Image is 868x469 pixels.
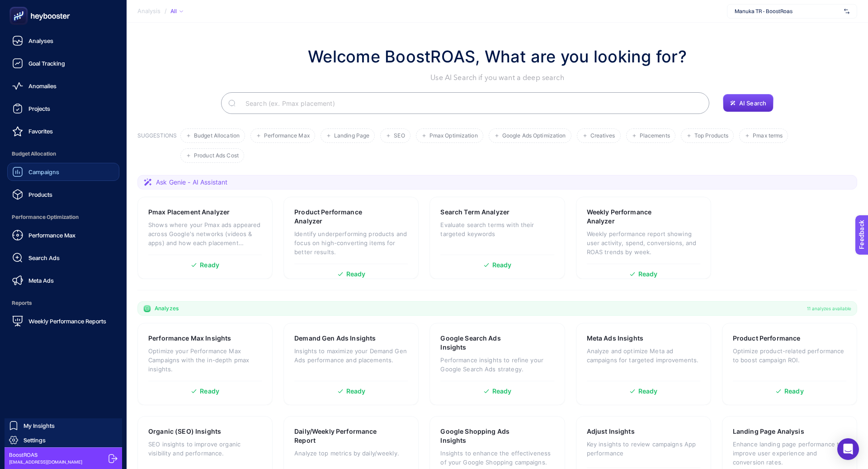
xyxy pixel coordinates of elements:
[294,229,408,256] p: Identify underperforming products and focus on high-converting items for better results.
[28,60,65,67] span: Goal Tracking
[137,197,273,279] a: Pmax Placement AnalyzerShows where your Pmax ads appeared across Google's networks (videos & apps...
[502,133,566,139] span: Google Ads Optimization
[440,427,526,445] h3: Google Shopping Ads Insights
[283,197,419,279] a: Product Performance AnalyzerIdentify underperforming products and focus on high-converting items ...
[28,232,75,239] span: Performance Max
[28,168,59,175] span: Campaigns
[440,208,509,217] h3: Search Term Analyzer
[294,346,408,365] p: Insights to maximize your Demand Gen Ads performance and placements.
[200,262,219,268] span: Ready
[156,178,227,187] span: Ask Genie - AI Assistant
[694,133,728,139] span: Top Products
[137,323,273,405] a: Performance Max InsightsOptimize your Performance Max Campaigns with the in-depth pmax insights.R...
[294,427,380,445] h3: Daily/Weekly Performance Report
[200,388,219,394] span: Ready
[148,440,262,458] p: SEO insights to improve organic visibility and performance.
[346,271,366,277] span: Ready
[5,3,34,10] span: Feedback
[28,37,53,44] span: Analyses
[308,72,687,83] p: Use AI Search if you want a deep search
[733,346,846,365] p: Optimize product-related performance to boost campaign ROI.
[7,226,119,244] a: Performance Max
[7,208,119,226] span: Performance Optimization
[24,436,46,444] span: Settings
[148,208,230,217] h3: Pmax Placement Analyzer
[334,133,369,139] span: Landing Page
[723,94,774,112] button: AI Search
[784,388,804,394] span: Ready
[429,323,565,405] a: Google Search Ads InsightsPerformance insights to refine your Google Search Ads strategy.Ready
[28,254,60,261] span: Search Ads
[440,449,554,467] p: Insights to enhance the effectiveness of your Google Shopping campaigns.
[735,8,840,15] span: Manuka TR - BoostRoas
[7,312,119,330] a: Weekly Performance Reports
[137,132,177,163] h3: SUGGESTIONS
[155,305,179,312] span: Analyzes
[394,133,405,139] span: SEO
[440,334,525,352] h3: Google Search Ads Insights
[7,99,119,118] a: Projects
[7,122,119,140] a: Favorites
[5,433,122,447] a: Settings
[844,7,849,16] img: svg%3e
[28,82,57,90] span: Anomalies
[492,388,512,394] span: Ready
[576,323,711,405] a: Meta Ads InsightsAnalyze and optimize Meta ad campaigns for targeted improvements.Ready
[429,197,565,279] a: Search Term AnalyzerEvaluate search terms with their targeted keywordsReady
[7,249,119,267] a: Search Ads
[587,208,672,226] h3: Weekly Performance Analyzer
[148,427,221,436] h3: Organic (SEO) Insights
[640,133,670,139] span: Placements
[264,133,310,139] span: Performance Max
[170,8,183,15] div: All
[9,459,82,465] span: [EMAIL_ADDRESS][DOMAIN_NAME]
[587,346,700,365] p: Analyze and optimize Meta ad campaigns for targeted improvements.
[28,105,50,112] span: Projects
[576,197,711,279] a: Weekly Performance AnalyzerWeekly performance report showing user activity, spend, conversions, a...
[194,133,240,139] span: Budget Allocation
[590,133,615,139] span: Creatives
[807,305,851,312] span: 11 analyzes available
[5,418,122,433] a: My Insights
[294,208,380,226] h3: Product Performance Analyzer
[165,7,167,14] span: /
[753,133,783,139] span: Pmax terms
[733,427,804,436] h3: Landing Page Analysis
[587,229,700,256] p: Weekly performance report showing user activity, spend, conversions, and ROAS trends by week.
[638,271,658,277] span: Ready
[587,427,635,436] h3: Adjust Insights
[294,334,376,343] h3: Demand Gen Ads Insights
[733,334,801,343] h3: Product Performance
[148,334,231,343] h3: Performance Max Insights
[429,133,478,139] span: Pmax Optimization
[733,440,846,467] p: Enhance landing page performance to improve user experience and conversion rates.
[238,90,702,116] input: Search
[28,317,106,325] span: Weekly Performance Reports
[440,220,554,238] p: Evaluate search terms with their targeted keywords
[722,323,857,405] a: Product PerformanceOptimize product-related performance to boost campaign ROI.Ready
[587,440,700,458] p: Key insights to review campaigns App performance
[440,355,554,374] p: Performance insights to refine your Google Search Ads strategy.
[148,346,262,374] p: Optimize your Performance Max Campaigns with the in-depth pmax insights.
[137,8,161,15] span: Analysis
[9,451,82,459] span: BoostROAS
[28,128,53,135] span: Favorites
[7,77,119,95] a: Anomalies
[194,152,239,159] span: Product Ads Cost
[308,44,687,69] h1: Welcome BoostROAS, What are you looking for?
[7,185,119,204] a: Products
[28,191,52,198] span: Products
[638,388,658,394] span: Ready
[7,54,119,72] a: Goal Tracking
[7,294,119,312] span: Reports
[148,220,262,247] p: Shows where your Pmax ads appeared across Google's networks (videos & apps) and how each placemen...
[346,388,366,394] span: Ready
[24,422,55,429] span: My Insights
[492,262,512,268] span: Ready
[7,271,119,289] a: Meta Ads
[283,323,419,405] a: Demand Gen Ads InsightsInsights to maximize your Demand Gen Ads performance and placements.Ready
[7,32,119,50] a: Analyses
[7,145,119,163] span: Budget Allocation
[739,99,766,107] span: AI Search
[7,163,119,181] a: Campaigns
